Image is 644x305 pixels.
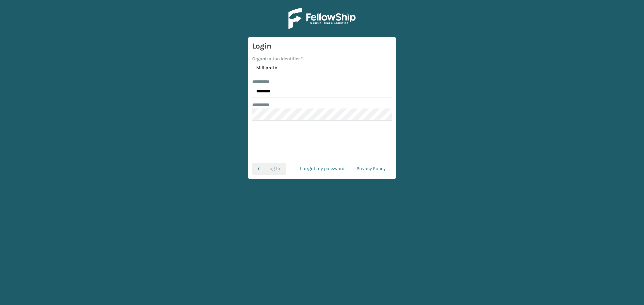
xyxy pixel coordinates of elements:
[252,41,392,51] h3: Login
[351,163,392,175] a: Privacy Policy
[252,55,303,62] label: Organization Identifier
[294,163,351,175] a: I forgot my password
[288,8,356,29] img: Logo
[271,129,373,155] iframe: reCAPTCHA
[252,163,286,175] button: Log In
